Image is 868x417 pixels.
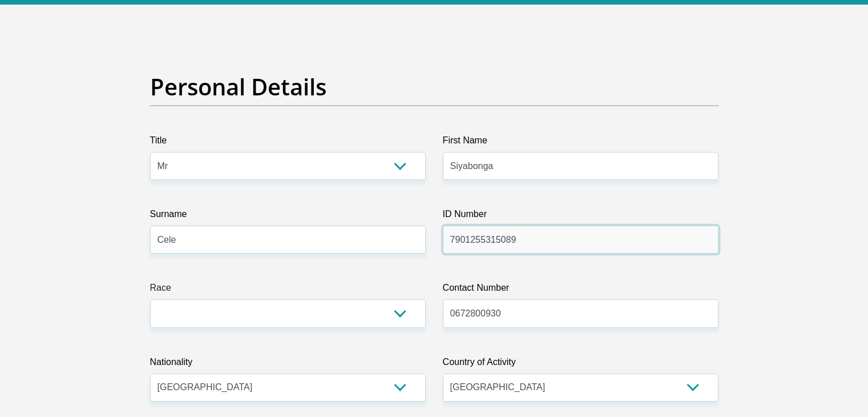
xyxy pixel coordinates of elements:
input: Contact Number [443,299,718,327]
input: First Name [443,152,718,180]
label: Nationality [150,355,426,374]
input: ID Number [443,226,718,254]
input: Surname [150,226,426,254]
label: Title [150,134,426,152]
label: ID Number [443,207,718,226]
label: Country of Activity [443,355,718,374]
label: First Name [443,134,718,152]
label: Surname [150,207,426,226]
label: Contact Number [443,281,718,299]
h2: Personal Details [150,73,718,101]
label: Race [150,281,426,299]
